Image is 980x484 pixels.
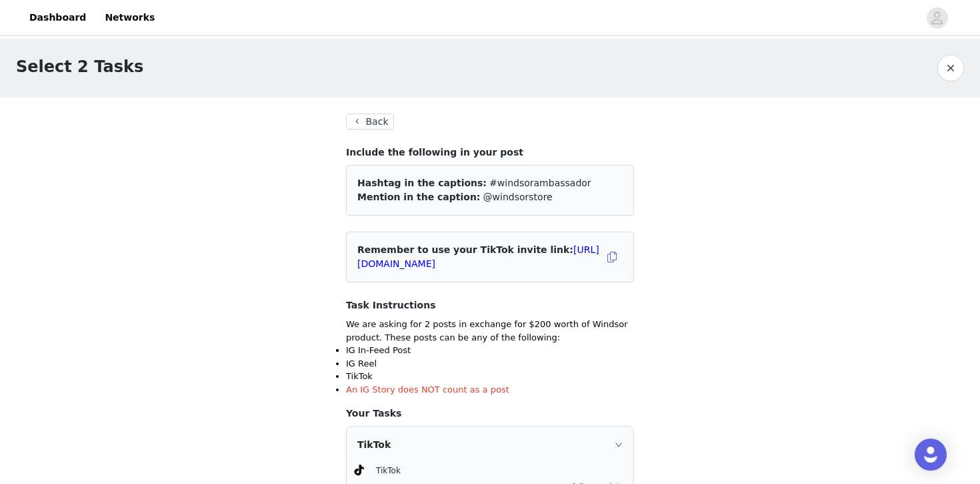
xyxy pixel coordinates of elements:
[16,55,143,79] h1: Select 2 Tasks
[346,298,634,312] h4: Task Instructions
[346,370,634,383] li: TikTok
[931,7,943,29] div: avatar
[376,466,401,475] span: TikTok
[347,427,633,463] div: icon: rightTikTok
[915,439,947,471] div: Open Intercom Messenger
[346,385,509,395] span: An IG Story does NOT count as a post
[346,357,634,371] li: IG Reel
[357,178,487,188] span: Hashtag in the captions:
[346,113,394,130] button: Back
[346,407,634,421] h4: Your Tasks
[357,192,480,202] span: Mention in the caption:
[21,3,94,33] a: Dashboard
[97,3,163,33] a: Networks
[346,146,634,160] h4: Include the following in your post
[346,344,634,357] li: IG In-Feed Post
[483,192,553,202] span: @windsorstore
[357,244,599,269] span: Remember to use your TikTok invite link:
[489,178,591,188] span: #windsorambassador
[346,318,634,344] p: We are asking for 2 posts in exchange for $200 worth of Windsor product. These posts can be any o...
[615,441,623,449] i: icon: right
